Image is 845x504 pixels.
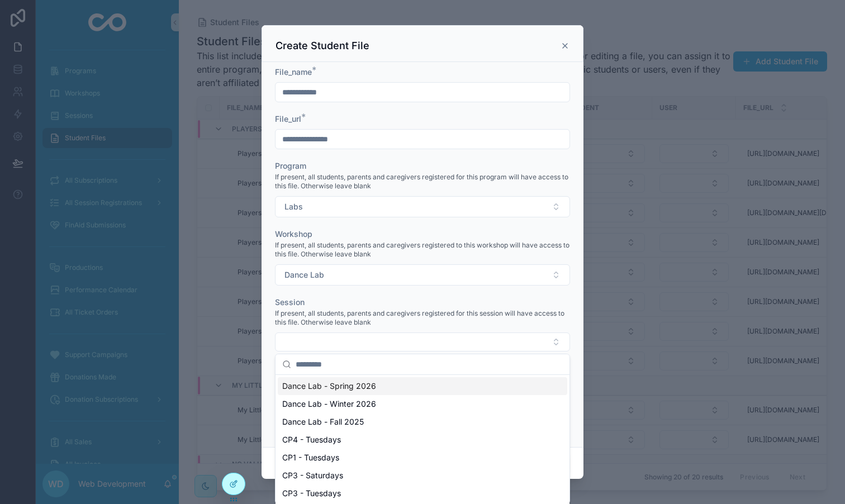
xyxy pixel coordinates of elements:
span: Dance Lab [284,269,324,280]
span: Program [275,161,306,170]
span: Session [275,297,305,307]
button: Select Button [275,332,570,351]
span: File_url [275,114,301,123]
span: If present, all students, parents and caregivers registered for this program will have access to ... [275,173,570,191]
span: CP3 - Saturdays [282,470,343,481]
span: Dance Lab - Spring 2026 [282,381,376,392]
span: If present, all students, parents and caregivers registered to this workshop will have access to ... [275,241,570,259]
span: Labs [284,201,303,212]
span: File_name [275,67,312,77]
button: Select Button [275,264,570,286]
span: CP1 - Tuesdays [282,452,339,463]
span: Dance Lab - Fall 2025 [282,416,364,427]
span: Workshop [275,229,312,239]
span: CP3 - Tuesdays [282,488,341,499]
span: CP4 - Tuesdays [282,434,341,445]
span: If present, all students, parents and caregivers registered for this session will have access to ... [275,309,570,327]
h3: Create Student File [276,39,369,53]
span: Dance Lab - Winter 2026 [282,398,376,410]
button: Select Button [275,196,570,217]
